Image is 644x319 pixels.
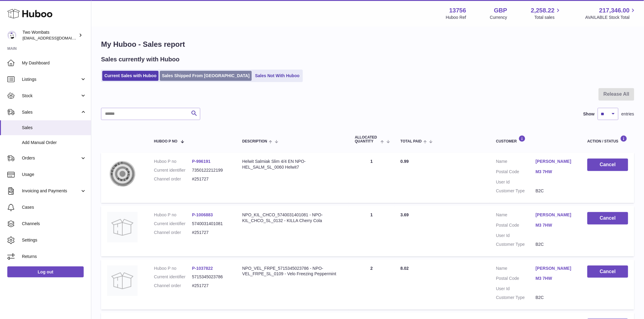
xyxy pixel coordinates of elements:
div: Customer [496,135,575,143]
dt: User Id [496,286,536,292]
dt: Channel order [154,283,192,289]
a: Sales Not With Huboo [253,71,302,81]
img: no-photo.jpg [107,212,138,242]
span: 0.99 [401,159,409,164]
dt: Name [496,159,536,166]
h2: Sales currently with Huboo [101,55,180,63]
td: 1 [349,153,394,203]
span: [EMAIL_ADDRESS][DOMAIN_NAME] [23,36,89,40]
dt: Postal Code [496,169,536,176]
span: Channels [22,221,86,227]
dt: Current identifier [154,221,192,227]
span: Orders [22,155,80,161]
button: Cancel [587,159,628,171]
div: Helwit Salmiak Slim 4/4 EN NPO-HEL_SALM_SL_0060 Helwit7 [242,159,343,170]
img: no-photo.jpg [107,266,138,296]
span: entries [621,111,634,117]
div: Two Wombats [23,29,77,41]
div: Action / Status [587,135,628,143]
dd: B2C [536,242,575,247]
span: Description [242,139,267,143]
a: 217,346.00 AVAILABLE Stock Total [585,6,637,20]
span: My Dashboard [22,60,86,66]
button: Cancel [587,266,628,278]
span: 8.02 [401,266,409,271]
span: Add Manual Order [22,140,86,146]
span: Sales [22,109,80,115]
span: 2,258.22 [531,6,555,15]
span: Stock [22,93,80,99]
label: Show [583,111,595,117]
span: Invoicing and Payments [22,188,80,194]
a: M3 7HW [536,169,575,175]
td: 1 [349,206,394,256]
span: Settings [22,237,86,243]
a: M3 7HW [536,276,575,281]
dt: Postal Code [496,222,536,230]
span: Total paid [401,139,422,143]
a: Current Sales with Huboo [102,71,159,81]
span: ALLOCATED Quantity [355,135,379,143]
dt: Customer Type [496,188,536,194]
a: Log out [7,266,84,277]
a: [PERSON_NAME] [536,159,575,164]
dt: Customer Type [496,295,536,300]
a: Sales Shipped From [GEOGRAPHIC_DATA] [160,71,252,81]
span: 3.69 [401,212,409,217]
img: Helwit_Salmiak_Slim_4_4_Nicotine_Pouches-7350122212199.webp [107,159,138,189]
dd: B2C [536,295,575,300]
dt: Huboo P no [154,266,192,271]
span: Listings [22,77,80,82]
td: 2 [349,259,394,310]
a: P-996191 [192,159,211,164]
a: P-1006883 [192,212,213,217]
dt: Name [496,266,536,273]
span: Returns [22,254,86,259]
dt: Postal Code [496,276,536,283]
a: [PERSON_NAME] [536,212,575,218]
div: Huboo Ref [446,15,466,20]
dd: 5740031401081 [192,221,230,227]
h1: My Huboo - Sales report [101,39,634,49]
dt: Channel order [154,230,192,235]
span: AVAILABLE Stock Total [585,15,637,20]
dt: Customer Type [496,242,536,247]
dt: Name [496,212,536,219]
dt: Current identifier [154,274,192,280]
img: internalAdmin-13756@internal.huboo.com [7,31,16,40]
dt: Huboo P no [154,212,192,218]
span: Sales [22,125,86,131]
div: Currency [490,15,507,20]
dt: User Id [496,179,536,185]
dd: B2C [536,188,575,194]
dd: 7350122212199 [192,167,230,173]
dt: Current identifier [154,167,192,173]
span: Usage [22,172,86,177]
span: Total sales [534,15,562,20]
dt: Huboo P no [154,159,192,164]
a: P-1037822 [192,266,213,271]
dd: #251727 [192,176,230,182]
button: Cancel [587,212,628,225]
span: Cases [22,204,86,210]
dt: User Id [496,233,536,238]
dd: #251727 [192,230,230,235]
strong: 13756 [449,6,466,15]
span: 217,346.00 [599,6,630,15]
span: Huboo P no [154,139,177,143]
dd: #251727 [192,283,230,289]
div: NPO_KIL_CHCO_5740031401081 - NPO-KIL_CHCO_SL_0132 - KILLA Cherry Cola [242,212,343,224]
dd: 5715345023786 [192,274,230,280]
div: NPO_VEL_FRPE_5715345023786 - NPO-VEL_FRPE_SL_0109 - Velo Freezing Peppermint [242,266,343,277]
a: [PERSON_NAME] [536,266,575,271]
a: 2,258.22 Total sales [531,6,562,20]
strong: GBP [494,6,507,15]
a: M3 7HW [536,222,575,228]
dt: Channel order [154,176,192,182]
